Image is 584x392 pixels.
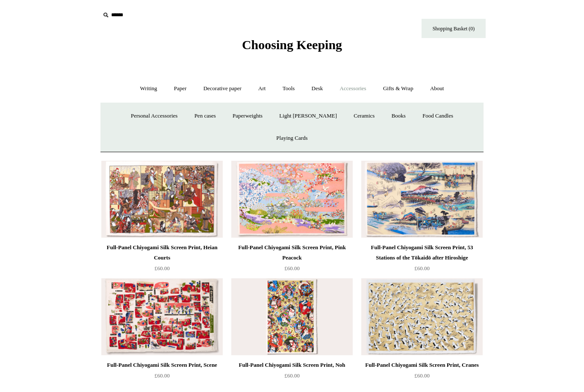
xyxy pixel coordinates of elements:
a: Full-Panel Chiyogami Silk Screen Print, Pink Peacock Full-Panel Chiyogami Silk Screen Print, Pink... [231,161,353,238]
a: Full-Panel Chiyogami Silk Screen Print, Heian Courts £60.00 [101,242,223,277]
a: Full-Panel Chiyogami Silk Screen Print, Noh Full-Panel Chiyogami Silk Screen Print, Noh [231,278,353,355]
img: Full-Panel Chiyogami Silk Screen Print, 53 Stations of the Tōkaidō after Hiroshige [361,161,483,238]
a: Full-Panel Chiyogami Silk Screen Print, Pink Peacock £60.00 [231,242,353,277]
a: Pen cases [187,105,224,127]
span: £60.00 [414,372,430,379]
img: Full-Panel Chiyogami Silk Screen Print, Cranes [361,278,483,355]
a: Personal Accessories [123,105,185,127]
a: Art [251,77,273,100]
span: Choosing Keeping [242,38,342,52]
img: Full-Panel Chiyogami Silk Screen Print, Heian Courts [101,161,223,238]
a: Full-Panel Chiyogami Silk Screen Print, 53 Stations of the Tōkaidō after Hiroshige £60.00 [361,242,483,277]
a: Tools [275,77,303,100]
a: Books [384,105,413,127]
div: Full-Panel Chiyogami Silk Screen Print, Pink Peacock [233,242,351,263]
a: Full-Panel Chiyogami Silk Screen Print, Cranes Full-Panel Chiyogami Silk Screen Print, Cranes [361,278,483,355]
a: Light [PERSON_NAME] [271,105,345,127]
div: Full-Panel Chiyogami Silk Screen Print, Scene [103,360,221,370]
span: £60.00 [284,372,300,379]
a: Writing [133,77,165,100]
a: Gifts & Wrap [375,77,421,100]
div: Full-Panel Chiyogami Silk Screen Print, 53 Stations of the Tōkaidō after Hiroshige [363,242,481,263]
a: Paper [166,77,195,100]
span: £60.00 [414,265,430,271]
a: Desk [304,77,331,100]
a: Choosing Keeping [242,44,342,50]
a: Full-Panel Chiyogami Silk Screen Print, 53 Stations of the Tōkaidō after Hiroshige Full-Panel Chi... [361,161,483,238]
span: £60.00 [154,265,170,271]
a: Shopping Basket (0) [422,19,486,38]
a: Food Candles [415,105,461,127]
span: £60.00 [284,265,300,271]
a: Ceramics [346,105,382,127]
a: Paperweights [225,105,270,127]
a: Accessories [332,77,374,100]
a: Decorative paper [196,77,249,100]
img: Full-Panel Chiyogami Silk Screen Print, Noh [231,278,353,355]
a: Full-Panel Chiyogami Silk Screen Print, Scene Full-Panel Chiyogami Silk Screen Print, Scene [101,278,223,355]
a: Full-Panel Chiyogami Silk Screen Print, Heian Courts Full-Panel Chiyogami Silk Screen Print, Heia... [101,161,223,238]
div: Full-Panel Chiyogami Silk Screen Print, Cranes [363,360,481,370]
img: Full-Panel Chiyogami Silk Screen Print, Scene [101,278,223,355]
a: About [422,77,452,100]
span: £60.00 [154,372,170,379]
img: Full-Panel Chiyogami Silk Screen Print, Pink Peacock [231,161,353,238]
div: Full-Panel Chiyogami Silk Screen Print, Noh [233,360,351,370]
a: Playing Cards [268,127,315,150]
div: Full-Panel Chiyogami Silk Screen Print, Heian Courts [103,242,221,263]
